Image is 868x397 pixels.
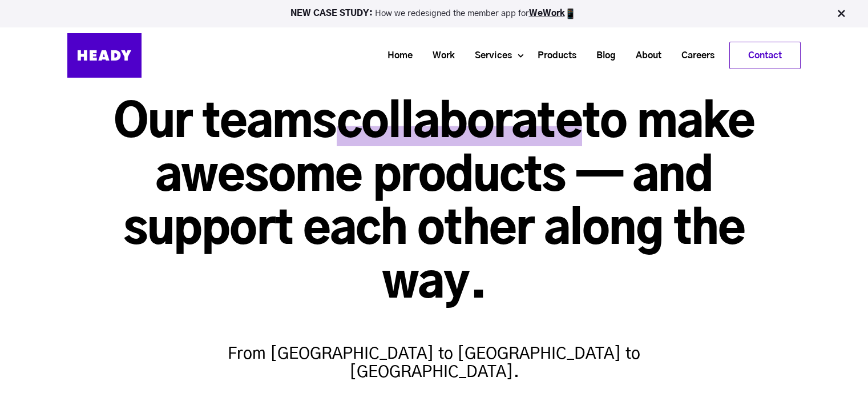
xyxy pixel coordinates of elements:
span: collaborate [337,101,582,146]
a: Contact [730,42,800,69]
a: WeWork [529,9,565,18]
h4: From [GEOGRAPHIC_DATA] to [GEOGRAPHIC_DATA] to [GEOGRAPHIC_DATA]. [212,322,657,382]
a: Work [418,45,461,66]
a: Blog [582,45,621,66]
a: Services [461,45,518,66]
a: Products [523,45,582,66]
img: app emoji [565,8,576,19]
a: Home [373,45,418,66]
h1: Our teams to make awesome products — and support each other along the way. [67,97,801,311]
div: Navigation Menu [153,42,801,69]
a: About [621,45,667,66]
img: Heady_Logo_Web-01 (1) [67,33,142,78]
strong: NEW CASE STUDY: [290,9,375,18]
a: Careers [667,45,720,66]
img: Close Bar [835,8,847,19]
p: How we redesigned the member app for [5,8,863,19]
